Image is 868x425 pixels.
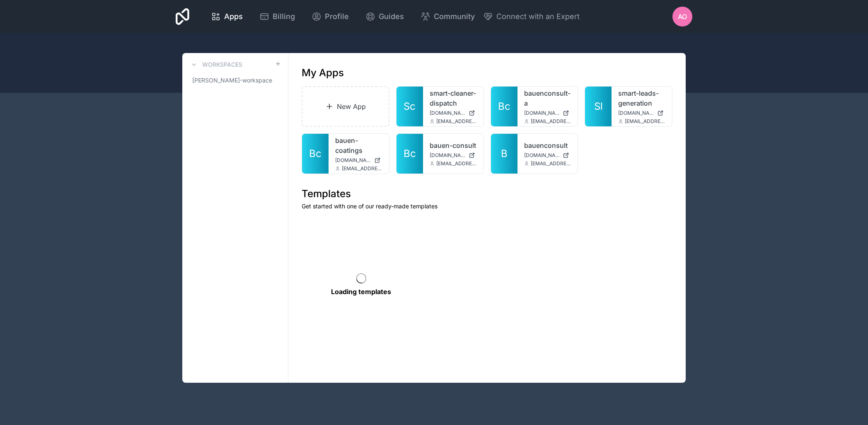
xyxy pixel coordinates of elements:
[189,73,281,88] a: [PERSON_NAME]-workspace
[491,87,517,126] a: Bc
[594,100,603,113] span: Sl
[309,147,322,160] span: Bc
[189,60,242,70] a: Workspaces
[618,88,665,108] a: smart-leads-generation
[483,11,580,22] button: Connect with an Expert
[302,86,389,127] a: New App
[202,60,242,69] h3: Workspaces
[436,160,477,167] span: [EMAIL_ADDRESS]
[501,147,508,160] span: B
[204,7,249,26] a: Apps
[436,118,477,125] span: [EMAIL_ADDRESS]
[335,135,382,155] a: bauen-coatings
[379,11,404,22] span: Guides
[491,134,517,174] a: B
[224,11,243,22] span: Apps
[430,152,477,159] a: [DOMAIN_NAME]
[302,202,672,210] p: Get started with one of our ready-made templates
[404,147,416,160] span: Bc
[524,140,571,150] a: bauenconsult
[430,140,477,150] a: bauen-consult
[678,12,687,22] span: AO
[618,110,654,116] span: [DOMAIN_NAME]
[625,118,665,125] span: [EMAIL_ADDRESS]
[524,152,571,159] a: [DOMAIN_NAME]
[335,157,382,164] a: [DOMAIN_NAME]
[531,160,571,167] span: [EMAIL_ADDRESS]
[305,7,355,26] a: Profile
[498,100,510,113] span: Bc
[331,287,391,297] p: Loading templates
[430,88,477,108] a: smart-cleaner-dispatch
[302,66,344,80] h1: My Apps
[397,134,423,174] a: Bc
[430,110,477,116] a: [DOMAIN_NAME]
[253,7,302,26] a: Billing
[404,100,416,113] span: Sc
[434,11,475,22] span: Community
[524,88,571,108] a: bauenconsult-a
[430,152,465,159] span: [DOMAIN_NAME]
[192,76,272,85] span: [PERSON_NAME]-workspace
[342,165,382,172] span: [EMAIL_ADDRESS]
[273,11,295,22] span: Billing
[496,11,580,22] span: Connect with an Expert
[524,110,560,116] span: [DOMAIN_NAME]
[524,152,560,159] span: [DOMAIN_NAME]
[524,110,571,116] a: [DOMAIN_NAME]
[430,110,465,116] span: [DOMAIN_NAME]
[531,118,571,125] span: [EMAIL_ADDRESS]
[302,187,672,200] h1: Templates
[618,110,665,116] a: [DOMAIN_NAME]
[359,7,411,26] a: Guides
[335,157,371,164] span: [DOMAIN_NAME]
[325,11,349,22] span: Profile
[397,87,423,126] a: Sc
[414,7,481,26] a: Community
[302,134,329,174] a: Bc
[585,87,612,126] a: Sl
